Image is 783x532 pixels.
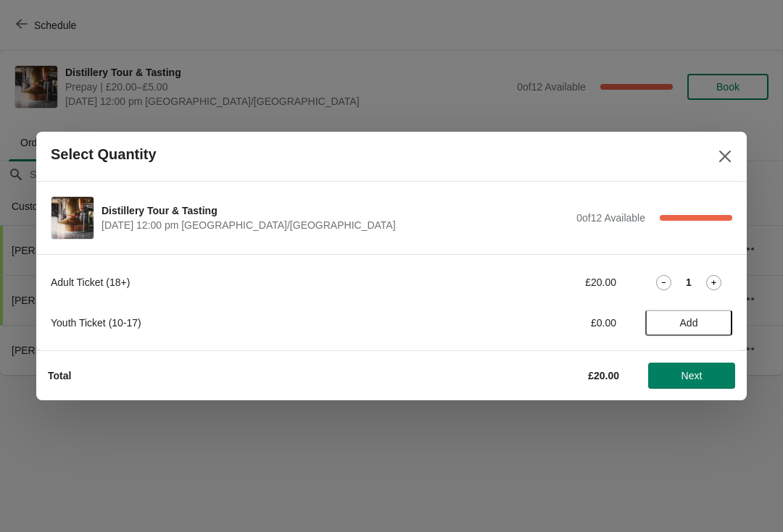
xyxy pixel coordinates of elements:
[686,275,692,290] strong: 1
[51,316,453,330] div: Youth Ticket (10-17)
[51,146,157,163] h2: Select Quantity
[681,370,703,381] span: Next
[712,143,738,169] button: Close
[680,317,698,329] span: Add
[101,203,569,218] span: Distillery Tour & Tasting
[576,212,645,224] span: 0 of 12 Available
[482,316,616,330] div: £0.00
[101,218,569,232] span: [DATE] 12:00 pm [GEOGRAPHIC_DATA]/[GEOGRAPHIC_DATA]
[588,370,619,381] strong: £20.00
[645,310,732,336] button: Add
[51,197,94,239] img: Distillery Tour & Tasting | | September 12 | 12:00 pm Europe/London
[51,275,453,290] div: Adult Ticket (18+)
[482,275,616,290] div: £20.00
[48,370,71,381] strong: Total
[648,363,735,389] button: Next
